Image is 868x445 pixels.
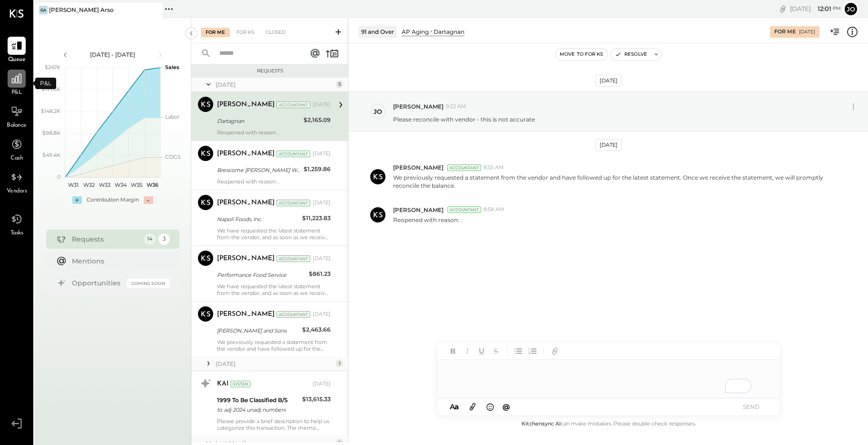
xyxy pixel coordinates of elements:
div: [DATE] [313,380,331,388]
button: Unordered List [512,345,524,357]
div: Accountant [276,101,310,108]
div: $2,165.09 [304,115,331,125]
div: GA [39,6,48,14]
div: $1,259.86 [304,164,331,174]
text: $148.2K [41,108,60,114]
div: Please provide a brief description to help us categorize this transaction. The memo might be help... [217,418,331,431]
div: Coming Soon [127,279,170,288]
div: We have requested the latest statement from the vendor, and as soon as we receive it, we will rec... [217,283,331,296]
span: Queue [8,56,26,64]
button: Add URL [549,345,561,357]
div: [DATE] [313,255,331,263]
a: Vendors [0,168,33,196]
div: [DATE] [216,360,333,368]
div: [DATE] [595,139,622,151]
div: - [144,196,153,204]
button: @ [500,401,513,413]
div: Accountant [276,200,310,206]
div: AP Aging [402,28,429,36]
div: Accountant [447,164,481,171]
text: COGS [165,153,181,160]
div: Reopened with reason: . [217,178,331,185]
div: Opportunities [72,278,122,288]
div: We have requested the latest statement from the vendor, and as soon as we receive it, we will rec... [217,227,331,241]
span: @ [503,402,510,411]
div: Accountant [447,206,481,213]
button: Resolve [611,49,651,60]
div: KAI [217,379,228,389]
div: + [72,196,82,204]
div: [PERSON_NAME] [217,149,275,159]
div: $13,615.33 [302,394,331,404]
div: Closed [261,28,290,37]
text: W32 [83,182,95,188]
button: Ordered List [526,345,539,357]
div: Reopened with reason: . [217,129,331,136]
span: [PERSON_NAME] [393,163,444,172]
div: [DATE] [313,311,331,318]
div: 1 [335,360,343,367]
button: SEND [732,400,770,413]
text: W36 [146,182,158,188]
p: Please reconcile with vendor - this is not accurate [393,115,535,123]
div: Dartagnan [434,28,464,36]
div: [DATE] - [DATE] [72,51,153,59]
p: Reopened with reason: . [393,216,462,224]
button: Move to for ks [556,49,607,60]
div: 3 [158,233,170,245]
span: 8:55 AM [483,164,504,172]
div: Brescome [PERSON_NAME] Worldwide Sterling [217,165,301,175]
a: Tasks [0,210,33,238]
button: Underline [475,345,488,357]
div: $2,463.66 [302,325,331,334]
span: 9:22 AM [446,103,466,111]
div: 1999 To Be Classified B/S [217,395,299,405]
div: [DATE] [313,150,331,158]
div: jo [374,107,382,116]
div: For KS [232,28,259,37]
span: 8:58 AM [483,206,504,213]
div: $11,223.83 [302,213,331,223]
div: [DATE] [313,101,331,109]
div: [PERSON_NAME] and Sons [217,326,299,335]
span: Cash [10,154,23,163]
div: Accountant [276,255,310,262]
text: W33 [99,182,110,188]
span: P&L [11,89,22,97]
text: $98.8K [42,130,60,136]
div: Napoli Foods, Inc. [217,214,299,224]
text: $49.4K [42,152,60,158]
div: 91 and Over [358,26,397,38]
a: Queue [0,37,33,64]
div: to adj 2024 unadj numbers [217,405,299,415]
div: [PERSON_NAME] [217,310,275,319]
a: Balance [0,102,33,130]
div: Requests [196,68,344,74]
div: $861.23 [309,269,331,279]
button: Bold [447,345,459,357]
div: [PERSON_NAME] Arso [49,6,114,14]
text: Labor [165,113,179,120]
div: 5 [335,81,343,88]
span: [PERSON_NAME] [393,102,444,111]
text: $197.6K [41,86,60,92]
div: For Me [201,28,230,37]
div: Requests [72,234,139,244]
div: Accountant [276,151,310,157]
div: [PERSON_NAME] [217,254,275,263]
div: Mentions [72,256,165,266]
button: Aa [447,402,462,412]
text: 0 [57,173,60,180]
a: Cash [0,135,33,163]
div: Dartagnan [217,116,301,126]
span: a [454,402,459,411]
text: $247K [45,64,60,71]
p: We previously requested a statement from the vendor and have followed up for the latest statement... [393,173,837,190]
div: [DATE] [790,4,841,13]
div: [PERSON_NAME] [217,100,275,110]
div: [DATE] [799,29,815,35]
div: [DATE] [216,81,333,89]
span: [PERSON_NAME] [393,206,444,214]
div: System [230,381,251,387]
div: copy link [778,4,788,14]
